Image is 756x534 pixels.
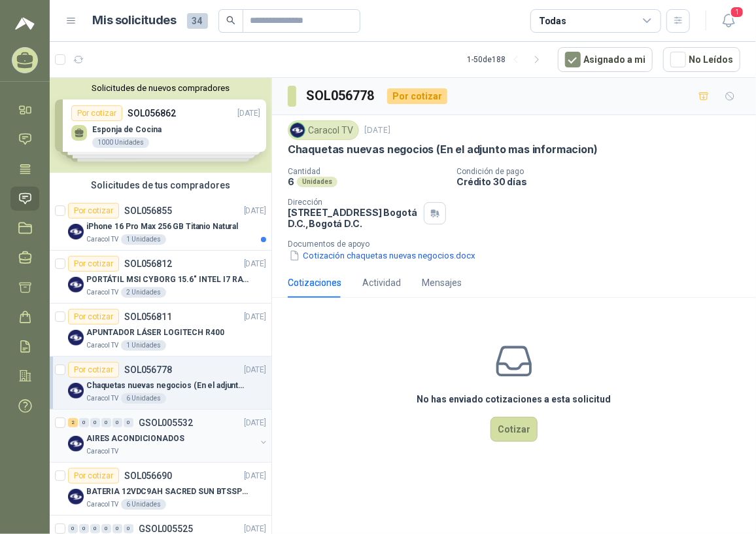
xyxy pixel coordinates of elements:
[387,88,447,104] div: Por cotizar
[68,468,119,484] div: Por cotizar
[124,471,172,480] p: SOL056690
[717,9,740,33] button: 1
[50,357,271,410] a: Por cotizarSOL056778[DATE] Company LogoChaquetas nuevas negocios (En el adjunto mas informacion)C...
[50,173,271,198] div: Solicitudes de tus compradores
[244,364,266,376] p: [DATE]
[50,198,271,251] a: Por cotizarSOL056855[DATE] Company LogoiPhone 16 Pro Max 256 GB Titanio NaturalCaracol TV1 Unidades
[663,47,740,72] button: No Leídos
[288,249,477,262] button: Cotización chaquetas nuevas negocios.docx
[86,221,238,233] p: iPhone 16 Pro Max 256 GB Titanio Natural
[101,418,111,427] div: 0
[288,276,341,290] div: Cotizaciones
[50,251,271,304] a: Por cotizarSOL056812[DATE] Company LogoPORTÁTIL MSI CYBORG 15.6" INTEL I7 RAM 32GB - 1 TB / Nvidi...
[68,309,119,325] div: Por cotizar
[121,234,166,245] div: 1 Unidades
[86,446,118,457] p: Caracol TV
[90,524,100,533] div: 0
[55,83,266,93] button: Solicitudes de nuevos compradores
[124,312,172,321] p: SOL056811
[244,470,266,482] p: [DATE]
[558,47,653,72] button: Asignado a mi
[124,418,133,427] div: 0
[86,393,118,404] p: Caracol TV
[288,198,419,207] p: Dirección
[86,287,118,298] p: Caracol TV
[244,311,266,323] p: [DATE]
[290,123,305,137] img: Company Logo
[307,86,377,106] h3: SOL056778
[86,499,118,510] p: Caracol TV
[86,274,249,286] p: PORTÁTIL MSI CYBORG 15.6" INTEL I7 RAM 32GB - 1 TB / Nvidia GeForce RTX 4050
[288,176,294,187] p: 6
[288,207,419,229] p: [STREET_ADDRESS] Bogotá D.C. , Bogotá D.C.
[467,49,547,70] div: 1 - 50 de 188
[139,418,193,427] p: GSOL005532
[297,177,337,187] div: Unidades
[112,524,122,533] div: 0
[86,380,249,392] p: Chaquetas nuevas negocios (En el adjunto mas informacion)
[456,176,751,187] p: Crédito 30 días
[50,463,271,516] a: Por cotizarSOL056690[DATE] Company LogoBATERIA 12VDC9AH SACRED SUN BTSSP12-9HRCaracol TV6 Unidades
[68,330,84,346] img: Company Logo
[244,205,266,217] p: [DATE]
[79,418,89,427] div: 0
[124,259,172,268] p: SOL056812
[112,418,122,427] div: 0
[86,234,118,245] p: Caracol TV
[362,276,401,290] div: Actividad
[121,287,166,298] div: 2 Unidades
[417,392,611,406] h3: No has enviado cotizaciones a esta solicitud
[50,304,271,357] a: Por cotizarSOL056811[DATE] Company LogoAPUNTADOR LÁSER LOGITECH R400Caracol TV1 Unidades
[68,415,269,457] a: 2 0 0 0 0 0 GSOL005532[DATE] Company LogoAIRES ACONDICIONADOSCaracol TV
[456,167,751,176] p: Condición de pago
[121,393,166,404] div: 6 Unidades
[187,13,208,29] span: 34
[68,524,78,533] div: 0
[288,167,446,176] p: Cantidad
[68,203,119,219] div: Por cotizar
[101,524,111,533] div: 0
[68,277,84,293] img: Company Logo
[364,124,390,137] p: [DATE]
[68,362,119,378] div: Por cotizar
[86,433,184,445] p: AIRES ACONDICIONADOS
[50,78,271,173] div: Solicitudes de nuevos compradoresPor cotizarSOL056862[DATE] Esponja de Cocina1000 UnidadesPor cot...
[244,258,266,270] p: [DATE]
[68,224,84,240] img: Company Logo
[86,486,249,498] p: BATERIA 12VDC9AH SACRED SUN BTSSP12-9HR
[86,340,118,351] p: Caracol TV
[68,383,84,399] img: Company Logo
[68,436,84,452] img: Company Logo
[539,14,566,28] div: Todas
[79,524,89,533] div: 0
[68,489,84,505] img: Company Logo
[124,206,172,215] p: SOL056855
[288,240,751,249] p: Documentos de apoyo
[93,11,177,30] h1: Mis solicitudes
[90,418,100,427] div: 0
[288,120,359,140] div: Caracol TV
[121,340,166,351] div: 1 Unidades
[288,143,598,156] p: Chaquetas nuevas negocios (En el adjunto mas informacion)
[86,327,224,339] p: APUNTADOR LÁSER LOGITECH R400
[68,256,119,272] div: Por cotizar
[139,524,193,533] p: GSOL005525
[121,499,166,510] div: 6 Unidades
[422,276,462,290] div: Mensajes
[244,417,266,429] p: [DATE]
[124,524,133,533] div: 0
[15,16,35,31] img: Logo peakr
[226,16,235,25] span: search
[124,365,172,374] p: SOL056778
[68,418,78,427] div: 2
[730,6,744,18] span: 1
[490,417,538,442] button: Cotizar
